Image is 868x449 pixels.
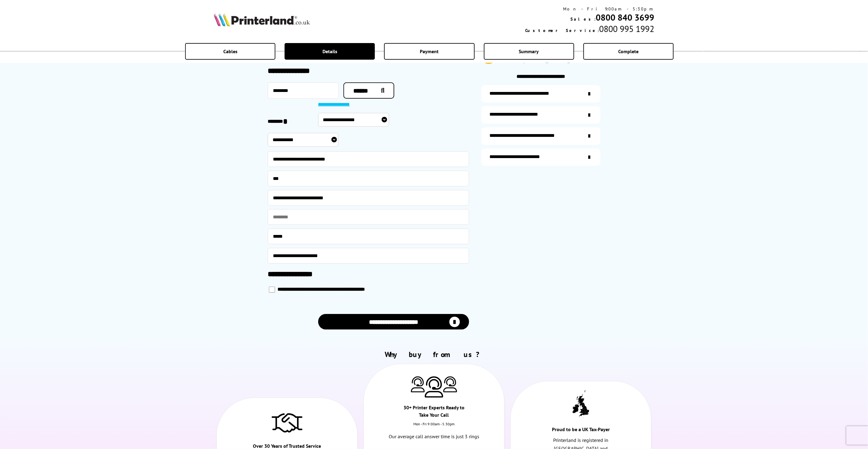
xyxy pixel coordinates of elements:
div: Proud to be a UK Tax-Payer [546,426,616,436]
a: additional-cables [481,127,600,145]
img: Printer Experts [425,376,443,398]
div: Mon - Fri 9:00am - 5:30pm [525,6,654,12]
span: Cables [223,48,237,54]
a: secure-website [481,149,600,166]
img: Printer Experts [443,376,457,392]
span: Customer Service: [525,28,599,33]
img: Trusted Service [272,410,302,435]
a: additional-ink [481,85,600,103]
a: items-arrive [481,106,600,124]
div: Mon - Fri 9:00am - 5.30pm [364,422,504,432]
img: Printerland Logo [214,13,310,26]
span: Complete [618,48,639,54]
span: 0800 995 1992 [599,23,654,34]
span: Summary [519,48,539,54]
img: UK tax payer [572,390,589,418]
span: Details [322,48,337,54]
a: 0800 840 3699 [596,12,654,23]
span: Sales: [570,16,596,22]
div: 30+ Printer Experts Ready to Take Your Call [399,404,469,422]
p: Our average call answer time is just 3 rings [385,432,483,441]
img: Printer Experts [411,376,425,392]
h2: Why buy from us? [214,350,655,359]
span: Payment [420,48,439,54]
